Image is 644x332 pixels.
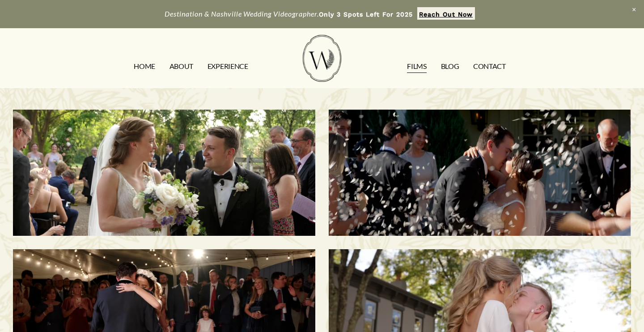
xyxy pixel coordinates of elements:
[417,7,475,20] a: Reach Out Now
[169,60,193,74] a: ABOUT
[134,60,155,74] a: HOME
[419,11,473,18] strong: Reach Out Now
[208,60,248,74] a: EXPERIENCE
[441,60,459,74] a: Blog
[329,110,631,236] a: Savannah & Tommy | Nashville, TN
[407,60,426,74] a: FILMS
[303,35,341,82] img: Wild Fern Weddings
[13,110,315,236] a: Morgan & Tommy | Nashville, TN
[473,60,506,74] a: CONTACT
